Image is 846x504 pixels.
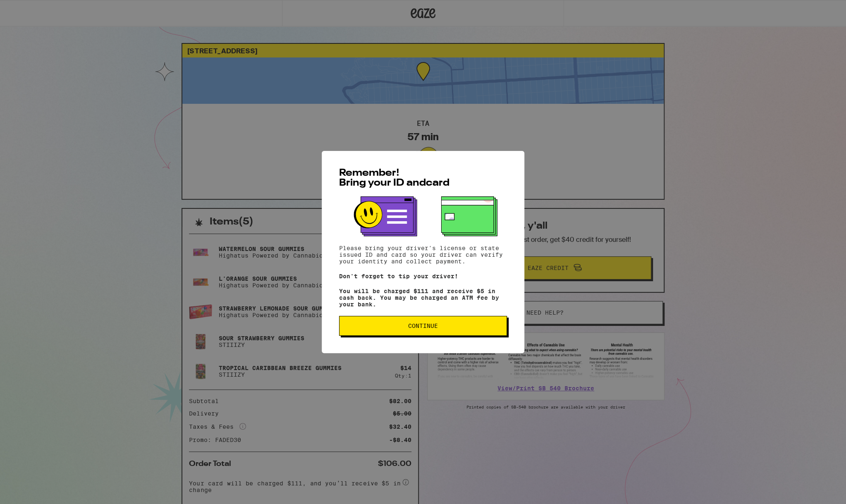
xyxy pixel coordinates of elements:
[408,323,438,329] span: Continue
[339,168,449,188] span: Remember! Bring your ID and card
[339,273,507,279] p: Don't forget to tip your driver!
[339,245,507,265] p: Please bring your driver's license or state issued ID and card so your driver can verify your ide...
[339,316,507,336] button: Continue
[339,288,507,308] p: You will be charged $111 and receive $5 in cash back. You may be charged an ATM fee by your bank.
